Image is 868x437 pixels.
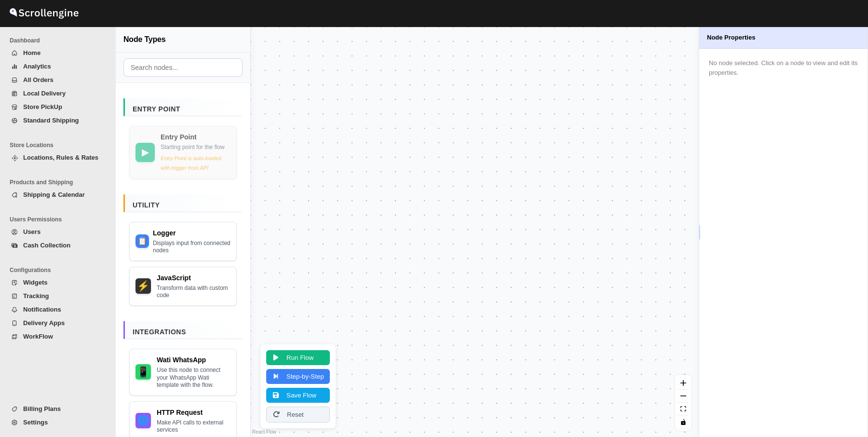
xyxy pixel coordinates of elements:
span: Products and Shipping [10,178,109,186]
span: Tracking [23,292,49,300]
div: Entry Point [161,132,231,142]
div: Utility [123,194,243,212]
button: WorkFlow [6,330,105,343]
span: Users [23,228,41,235]
span: Widgets [23,279,47,286]
div: Transform data with custom code [157,285,231,300]
div: Displays input from connected nodes [153,240,231,255]
button: Step-by-Step [266,369,330,384]
button: Settings [6,416,105,429]
span: Delivery Apps [23,319,65,327]
span: Standard Shipping [23,117,79,124]
div: Starting point for the flow [161,144,231,151]
button: Cash Collection [6,239,105,252]
span: Shipping & Calendar [23,191,85,198]
button: Reset [266,407,330,423]
span: Dashboard [10,37,109,44]
div: Use this node to connect your WhatsApp Wati template with the flow. [157,367,231,389]
div: Entry Point is auto-loaded with trigger from API [129,126,237,179]
span: Locations, Rules & Rates [23,154,98,161]
span: Billing Plans [23,405,61,412]
button: Billing Plans [6,402,105,416]
button: All Orders [6,73,105,87]
button: Save Flow [266,388,330,403]
div: JavaScript [157,273,231,283]
button: zoom in [677,377,690,390]
span: Notifications [23,306,61,313]
button: Shipping & Calendar [6,188,105,202]
span: Home [23,49,41,56]
button: Users [6,225,105,239]
span: Local Delivery [23,90,66,97]
span: Node Types [123,35,166,44]
span: Node Properties [707,33,755,42]
div: No node selected. Click on a node to view and edit its properties. [699,49,868,87]
button: Locations, Rules & Rates [6,151,105,164]
div: Make API calls to external services [157,419,231,434]
div: Entry Point is auto-loaded with trigger from API [161,153,231,173]
div: Wati WhatsApp [157,355,231,365]
span: Analytics [23,63,51,70]
input: Search nodes... [123,58,243,77]
button: Tracking [6,289,105,303]
span: Cash Collection [23,242,70,249]
span: WorkFlow [23,333,53,340]
button: Widgets [6,276,105,289]
span: Store PickUp [23,103,62,110]
div: JavaScript [136,278,151,294]
button: toggle interactivity [677,416,690,429]
div: Entry Point [136,143,155,162]
div: Entry Point [123,98,243,116]
button: Delivery Apps [6,316,105,330]
button: zoom out [677,390,690,403]
span: Store Locations [10,141,109,149]
div: Integrations [123,321,243,339]
span: All Orders [23,76,54,83]
span: Settings [23,419,48,426]
a: React Flow attribution [252,429,276,435]
div: Logger [136,234,149,248]
div: HTTP Request [157,408,231,417]
span: Configurations [10,266,109,274]
span: Users Permissions [10,216,109,223]
div: HTTP Request [136,413,151,428]
div: Wati WhatsApp [136,364,151,380]
button: Home [6,46,105,60]
button: Run Flow [266,350,330,365]
div: Logger [153,228,231,238]
button: Analytics [6,60,105,73]
button: Notifications [6,303,105,316]
button: fit view [677,403,690,416]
